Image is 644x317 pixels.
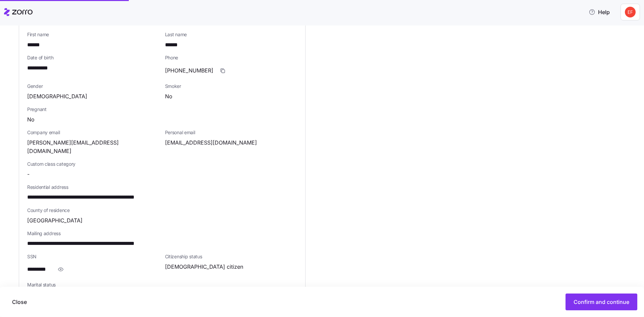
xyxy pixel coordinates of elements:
[27,230,297,237] span: Mailing address
[165,92,172,101] span: No
[165,263,243,271] span: [DEMOGRAPHIC_DATA] citizen
[12,298,27,306] span: Close
[27,115,35,124] span: No
[625,7,636,17] img: b1fdba9072a1ccf32cfe294fbc063f4f
[27,184,297,191] span: Residential address
[27,31,160,38] span: First name
[27,129,160,136] span: Company email
[566,294,637,310] button: Confirm and continue
[27,161,160,167] span: Custom class category
[27,253,160,260] span: SSN
[165,31,298,38] span: Last name
[27,170,30,178] span: -
[27,139,160,155] span: [PERSON_NAME][EMAIL_ADDRESS][DOMAIN_NAME]
[165,83,298,90] span: Smoker
[574,298,629,306] span: Confirm and continue
[27,207,297,214] span: County of residence
[27,54,160,61] span: Date of birth
[27,92,87,101] span: [DEMOGRAPHIC_DATA]
[589,8,610,16] span: Help
[583,5,615,19] button: Help
[165,139,257,147] span: [EMAIL_ADDRESS][DOMAIN_NAME]
[7,294,32,310] button: Close
[27,83,160,90] span: Gender
[27,281,160,288] span: Marital status
[165,129,298,136] span: Personal email
[165,66,213,75] span: [PHONE_NUMBER]
[165,253,298,260] span: Citizenship status
[165,54,298,61] span: Phone
[27,216,83,225] span: [GEOGRAPHIC_DATA]
[27,106,297,113] span: Pregnant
